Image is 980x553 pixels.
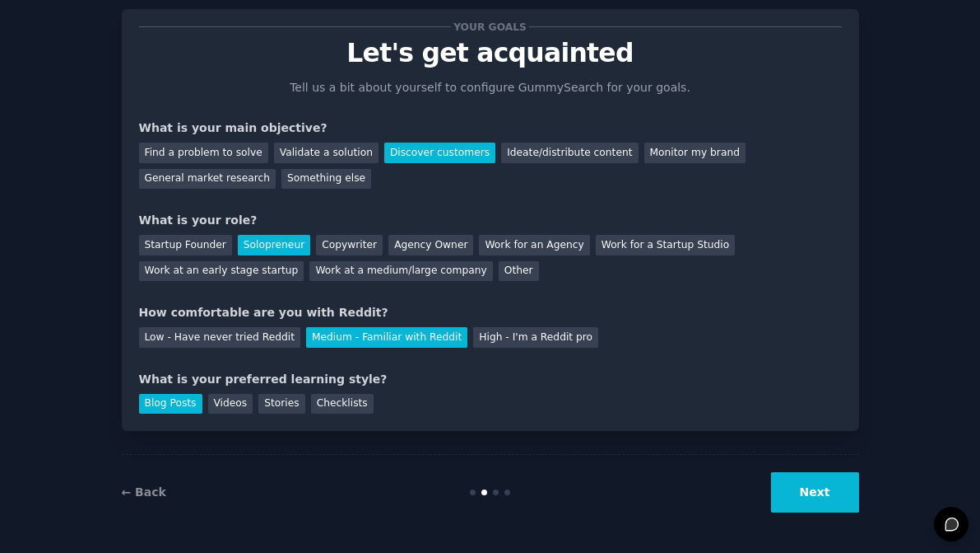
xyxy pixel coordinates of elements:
div: Startup Founder [139,235,232,255]
div: Something else [281,169,371,190]
div: Low - Have never tried Reddit [139,327,300,348]
span: Your goals [451,18,530,35]
div: Copywriter [316,235,383,255]
div: Solopreneur [238,235,310,255]
div: Other [499,261,539,282]
div: High - I'm a Reddit pro [473,327,598,348]
div: Discover customers [384,143,495,163]
div: Medium - Familiar with Reddit [306,327,467,348]
div: Ideate/distribute content [501,143,638,163]
div: Monitor my brand [644,143,745,163]
div: Videos [208,394,253,415]
div: Validate a solution [274,143,379,163]
button: Next [771,472,859,513]
div: What is your main objective? [139,120,842,137]
div: General market research [139,169,276,190]
div: Find a problem to solve [139,143,268,163]
div: What is your role? [139,212,842,229]
div: What is your preferred learning style? [139,371,842,388]
div: Work at a medium/large company [309,261,492,282]
div: Stories [258,394,304,415]
a: ← Back [122,485,166,499]
div: Work at an early stage startup [139,261,304,282]
div: Agency Owner [388,235,473,255]
div: Work for a Startup Studio [596,235,735,255]
div: Blog Posts [139,394,202,415]
div: How comfortable are you with Reddit? [139,304,842,321]
p: Tell us a bit about yourself to configure GummySearch for your goals. [283,79,698,96]
p: Let's get acquainted [139,39,842,68]
div: Work for an Agency [479,235,589,255]
div: Checklists [311,394,374,415]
